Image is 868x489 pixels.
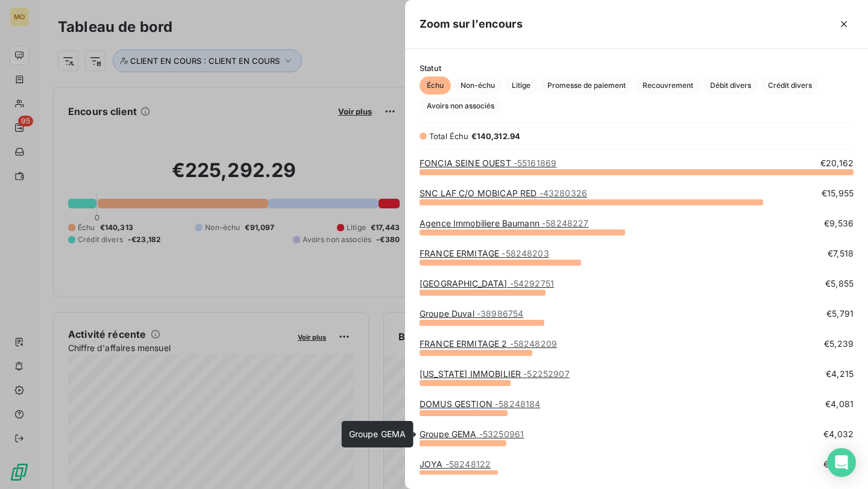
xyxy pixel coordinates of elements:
h5: Zoom sur l’encours [420,16,523,33]
span: - 58248227 [542,218,588,228]
span: €7,518 [828,248,854,260]
span: - 58248184 [495,399,540,409]
button: Crédit divers [761,76,819,95]
a: [GEOGRAPHIC_DATA] [420,278,554,288]
a: FRANCE ERMITAGE [420,248,549,258]
button: Promesse de paiement [540,76,633,95]
a: FONCIA SEINE OUEST [420,158,556,168]
span: €3,639 [823,458,854,470]
span: €5,855 [825,278,854,290]
span: €4,032 [823,428,854,440]
button: Débit divers [703,76,758,95]
span: €5,239 [824,338,854,350]
span: €4,081 [825,398,854,410]
span: €5,791 [826,308,854,320]
button: Recouvrement [635,76,700,95]
button: Litige [505,76,538,95]
span: €9,536 [824,217,854,229]
span: - 54292751 [510,278,554,288]
span: - 38986754 [477,308,523,319]
span: - 58248122 [445,459,491,469]
button: Échu [420,76,451,95]
a: Groupe GEMA [420,429,524,439]
span: €4,215 [826,368,854,380]
span: - 55161869 [514,158,556,168]
div: grid [405,157,868,475]
a: DOMUS GESTION [420,399,540,409]
span: €140,312.94 [471,131,521,141]
span: €20,162 [820,157,854,169]
span: Total Échu [429,131,469,141]
a: FRANCE ERMITAGE 2 [420,338,557,349]
a: Groupe Duval [420,308,523,319]
a: SNC LAF C/O MOBICAP RED [420,188,587,198]
span: Statut [420,63,854,73]
a: [US_STATE] IMMOBILIER [420,369,570,379]
span: €15,955 [822,187,854,199]
button: Non-échu [453,76,502,95]
a: Agence Immobiliere Baumann [420,218,588,228]
span: - 52252907 [523,369,569,379]
span: - 58248209 [510,338,557,349]
span: - 53250961 [479,429,524,439]
span: - 58248203 [502,248,549,258]
div: Open Intercom Messenger [827,448,856,477]
span: - 43280326 [539,188,587,198]
a: JOYA [420,459,491,469]
button: Avoirs non associés [420,97,502,115]
span: Groupe GEMA [349,429,406,439]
